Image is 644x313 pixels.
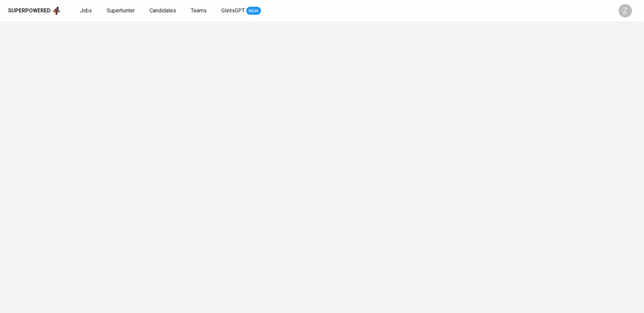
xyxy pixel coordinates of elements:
[80,7,93,15] a: Jobs
[52,6,61,16] img: app logo
[221,7,261,15] a: GlintsGPT NEW
[80,7,92,14] span: Jobs
[8,7,51,15] div: Superpowered
[246,8,261,14] span: NEW
[8,6,61,16] a: Superpoweredapp logo
[619,4,632,17] div: Z
[191,7,208,15] a: Teams
[107,7,135,14] span: Superhunter
[191,7,207,14] span: Teams
[150,7,176,14] span: Candidates
[150,7,177,15] a: Candidates
[107,7,136,15] a: Superhunter
[221,7,245,14] span: GlintsGPT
